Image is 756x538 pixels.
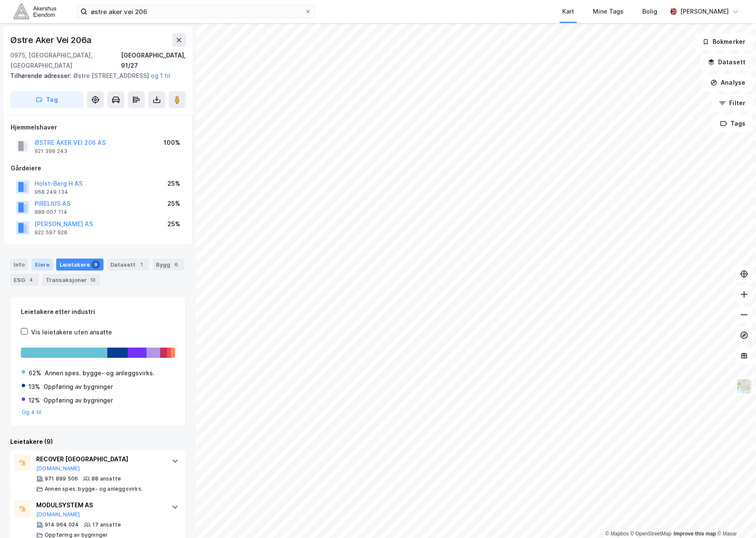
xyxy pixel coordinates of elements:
div: MODULSYSTEM AS [36,500,163,510]
div: Annen spes. bygge- og anleggsvirks. [45,368,155,378]
button: Filter [712,95,753,112]
button: Analyse [703,74,753,91]
div: 921 399 243 [34,148,67,155]
a: Mapbox [605,531,629,537]
div: Transaksjoner [42,274,101,286]
div: Leietakere etter industri [21,307,175,317]
div: 25% [167,178,180,189]
div: 62% [29,368,41,378]
div: Info [10,259,28,270]
div: 100% [164,138,180,148]
div: 1 [137,260,146,269]
div: 13% [29,382,40,392]
div: 0975, [GEOGRAPHIC_DATA], [GEOGRAPHIC_DATA] [10,50,121,71]
div: [PERSON_NAME] [680,6,729,17]
a: Improve this map [674,531,716,537]
div: Kontrollprogram for chat [713,497,756,538]
div: 914 964 024 [45,521,79,528]
a: OpenStreetMap [630,531,672,537]
img: akershus-eiendom-logo.9091f326c980b4bce74ccdd9f866810c.svg [14,4,56,19]
iframe: Chat Widget [713,497,756,538]
div: RECOVER [GEOGRAPHIC_DATA] [36,454,163,464]
button: Og 4 til [22,409,42,416]
div: Annen spes. bygge- og anleggsvirks. [45,486,143,492]
div: Eiere [32,259,53,270]
div: Bygg [152,259,184,270]
div: Leietakere (9) [10,437,186,447]
button: Bokmerker [695,33,753,50]
div: Oppføring av bygninger [43,382,113,392]
div: 88 ansatte [92,475,121,482]
button: [DOMAIN_NAME] [36,511,80,518]
div: 971 899 506 [45,475,78,482]
div: Hjemmelshaver [11,122,185,132]
button: Tags [713,115,753,132]
div: Kart [562,6,574,17]
button: Tag [10,91,83,108]
div: 9 [92,260,100,269]
div: 4 [27,276,35,284]
div: Bolig [642,6,657,17]
div: 989 007 114 [34,209,67,216]
div: Datasett [107,259,149,270]
div: Gårdeiere [11,163,185,173]
div: 25% [167,199,180,209]
div: 17 ansatte [92,521,121,528]
button: Datasett [701,54,753,71]
div: 12% [29,395,40,406]
div: Mine Tags [593,6,624,17]
div: 922 597 928 [34,229,67,236]
div: Oppføring av bygninger [43,395,113,406]
div: Østre [STREET_ADDRESS] [10,71,179,81]
div: 25% [167,219,180,229]
button: [DOMAIN_NAME] [36,465,80,472]
div: 6 [172,260,181,269]
div: Vis leietakere uten ansatte [31,327,112,337]
span: Tilhørende adresser: [10,72,73,79]
img: Z [736,378,752,394]
div: 13 [89,276,97,284]
div: ESG [10,274,39,286]
div: Leietakere [56,259,103,270]
input: Søk på adresse, matrikkel, gårdeiere, leietakere eller personer [87,5,305,18]
div: [GEOGRAPHIC_DATA], 91/27 [121,50,186,71]
div: Østre Aker Vei 206a [10,33,93,47]
div: 968 249 134 [34,189,68,196]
